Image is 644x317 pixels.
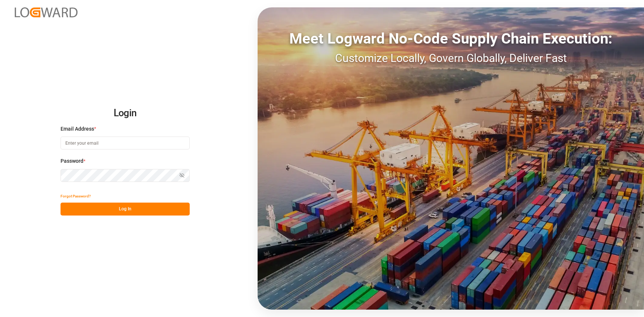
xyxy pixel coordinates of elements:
[61,190,91,203] button: Forgot Password?
[61,137,190,149] input: Enter your email
[61,125,94,133] span: Email Address
[61,157,83,165] span: Password
[61,203,190,216] button: Log In
[258,50,644,66] div: Customize Locally, Govern Globally, Deliver Fast
[258,28,644,50] div: Meet Logward No-Code Supply Chain Execution:
[15,7,78,17] img: Logward_new_orange.png
[61,101,190,125] h2: Login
